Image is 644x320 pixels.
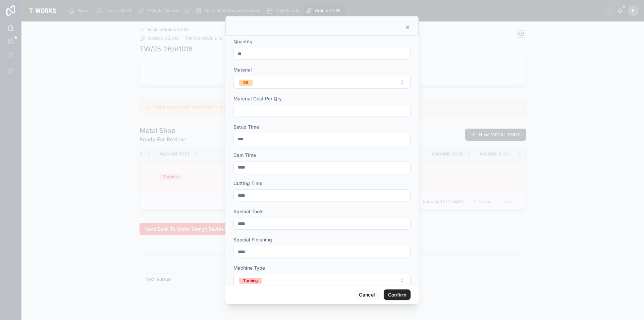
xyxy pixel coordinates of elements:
div: Turning [243,278,258,284]
span: Special Finishing [233,237,272,242]
span: Special Tools [233,209,264,214]
button: Confirm [384,289,411,300]
button: Select Button [233,76,411,89]
button: Select Button [233,274,411,287]
span: Material Cost Per Qty [233,96,282,101]
span: Material [233,67,252,73]
span: Cutting Time [233,180,262,186]
div: SS [243,80,249,86]
span: Cam Time [233,152,256,158]
span: Setup Time [233,124,259,130]
span: Quantity [233,39,253,44]
button: Cancel [355,289,379,300]
span: Machine Type [233,265,265,271]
